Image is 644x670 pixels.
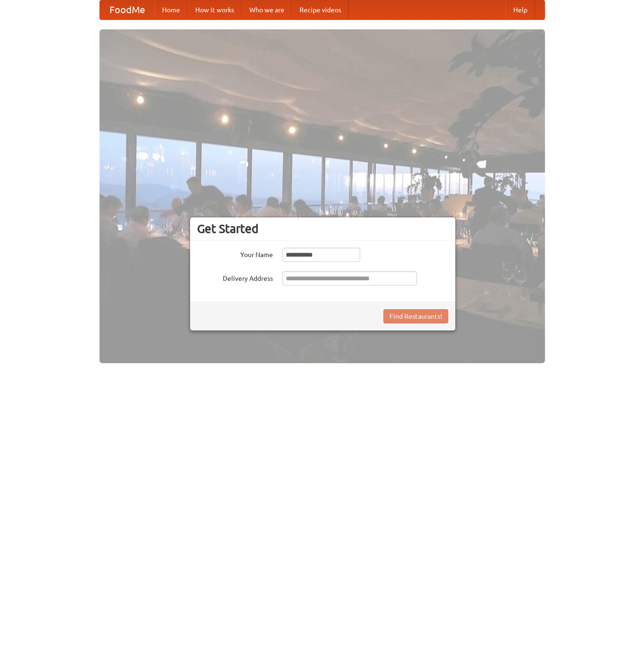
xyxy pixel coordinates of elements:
[292,0,349,19] a: Recipe videos
[100,0,154,19] a: FoodMe
[197,248,273,259] label: Your Name
[506,0,535,19] a: Help
[197,222,448,236] h3: Get Started
[197,271,273,283] label: Delivery Address
[154,0,188,19] a: Home
[242,0,292,19] a: Who we are
[383,309,448,323] button: Find Restaurants!
[188,0,242,19] a: How it works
